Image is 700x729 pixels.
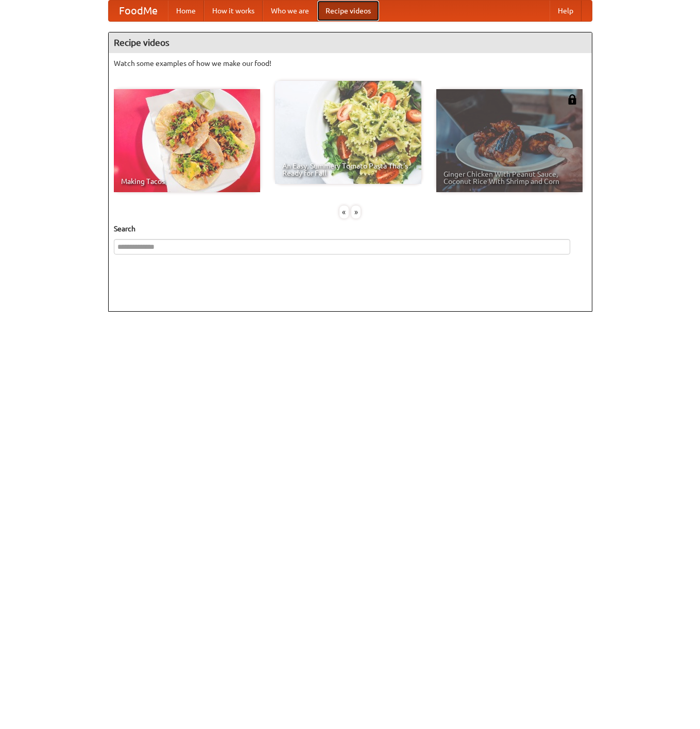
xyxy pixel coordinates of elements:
img: 483408.png [567,94,577,105]
div: « [339,206,349,218]
div: » [351,206,361,218]
a: Help [550,1,582,21]
a: Recipe videos [317,1,379,21]
p: Watch some examples of how we make our food! [114,58,587,69]
h4: Recipe videos [109,32,592,53]
a: Making Tacos [114,89,260,192]
span: Making Tacos [121,178,253,185]
a: An Easy, Summery Tomato Pasta That's Ready for Fall [275,81,421,184]
a: How it works [204,1,263,21]
span: An Easy, Summery Tomato Pasta That's Ready for Fall [282,162,414,177]
a: Home [168,1,204,21]
h5: Search [114,224,587,234]
a: FoodMe [109,1,168,21]
a: Who we are [263,1,317,21]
